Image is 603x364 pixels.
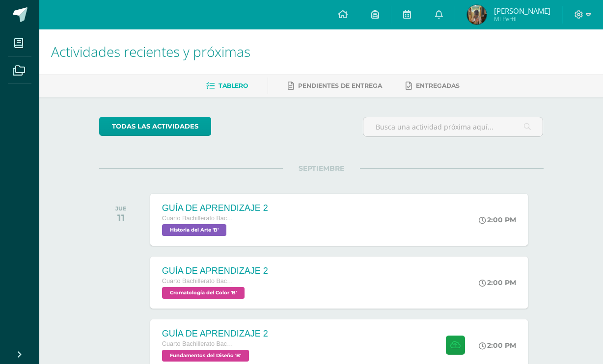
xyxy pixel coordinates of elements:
a: todas las Actividades [99,117,211,136]
span: Historia del Arte 'B' [162,224,226,236]
span: Cuarto Bachillerato Bachillerato en CCLL con Orientación en Diseño Gráfico [162,215,236,222]
span: Mi Perfil [494,15,550,23]
div: GUÍA DE APRENDIZAJE 2 [162,266,268,276]
span: Actividades recientes y próximas [51,42,250,61]
span: Cuarto Bachillerato Bachillerato en CCLL con Orientación en Diseño Gráfico [162,278,236,285]
img: f1fa2f27fd1c328a2a43e8cbfda09add.png [467,5,487,25]
a: Entregadas [406,78,460,94]
span: Pendientes de entrega [298,82,382,89]
div: 2:00 PM [479,341,516,350]
div: JUE [115,205,127,212]
span: Cuarto Bachillerato Bachillerato en CCLL con Orientación en Diseño Gráfico [162,340,236,347]
span: SEPTIEMBRE [283,164,360,173]
div: GUÍA DE APRENDIZAJE 2 [162,329,268,339]
div: 2:00 PM [479,215,516,224]
input: Busca una actividad próxima aquí... [363,117,543,136]
div: GUÍA DE APRENDIZAJE 2 [162,203,268,213]
div: 11 [115,212,127,224]
span: Cromatología del Color 'B' [162,287,245,299]
span: Fundamentos del Diseño 'B' [162,350,249,362]
span: [PERSON_NAME] [494,6,550,16]
div: 2:00 PM [479,278,516,287]
a: Tablero [206,78,248,94]
span: Tablero [219,82,248,89]
a: Pendientes de entrega [288,78,382,94]
span: Entregadas [416,82,460,89]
